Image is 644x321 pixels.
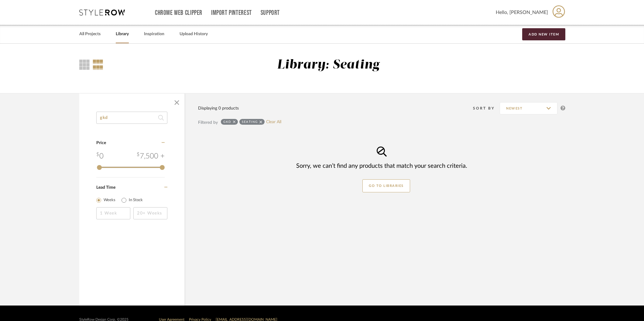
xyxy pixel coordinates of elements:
[198,119,218,126] div: Filtered by
[496,9,548,16] span: Hello, [PERSON_NAME]
[96,112,167,124] input: Search within 0 results
[155,10,202,15] a: Chrome Web Clipper
[242,120,258,124] div: Seating
[362,179,410,192] button: GO TO LIBRARIES
[198,105,239,112] div: Displaying 0 products
[79,30,101,38] a: All Projects
[137,151,165,162] div: 7,500 +
[223,120,231,124] div: gkd
[144,30,164,38] a: Inspiration
[296,162,467,170] div: Sorry, we can’t find any products that match your search criteria.
[104,197,115,203] label: Weeks
[522,28,565,40] button: Add New Item
[277,57,379,73] div: Library: Seating
[96,207,130,219] input: 1 Week
[473,105,500,111] div: Sort By
[129,197,143,203] label: In Stock
[171,96,183,109] button: Close
[96,151,104,162] div: 0
[266,120,281,125] a: Clear All
[96,141,106,145] span: Price
[180,30,208,38] a: Upload History
[96,185,115,190] span: Lead Time
[133,207,167,219] input: 20+ Weeks
[261,10,280,15] a: Support
[211,10,252,15] a: Import Pinterest
[116,30,129,38] a: Library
